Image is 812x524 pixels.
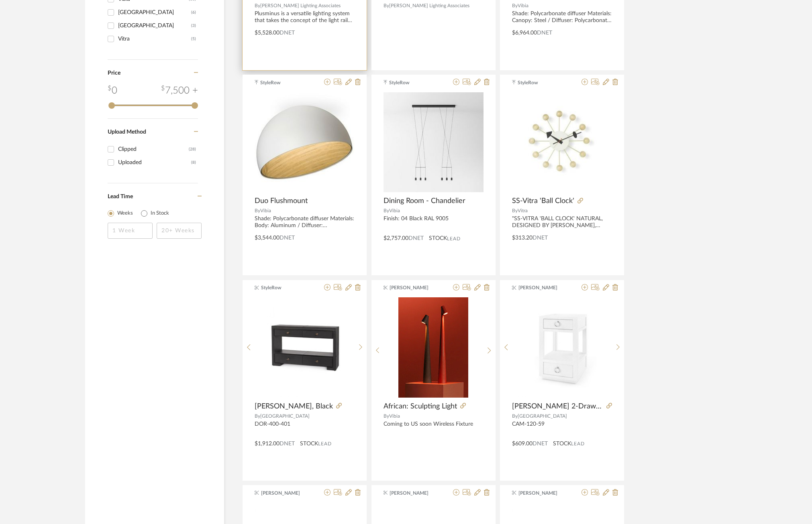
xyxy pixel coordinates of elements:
span: StyleRow [518,79,568,86]
div: [GEOGRAPHIC_DATA] [118,6,191,19]
span: [PERSON_NAME] Lighting Associates [260,3,341,8]
span: Vibia [389,208,400,213]
span: [PERSON_NAME] [390,284,440,291]
span: $313.20 [512,235,532,241]
span: Lead [571,441,585,447]
div: [GEOGRAPHIC_DATA] [118,19,191,32]
span: $3,544.00 [255,235,280,241]
span: $1,912.00 [255,441,280,447]
span: Upload Method [108,129,146,135]
div: Shade: Polycarbonate diffuser Materials: Body: Aluminum / Diffuser: Polycarbonate / Shade: Oak Wo... [255,215,355,229]
img: African: Sculpting Light [398,297,468,398]
div: CAM-120-59 [512,421,612,435]
span: DNET [280,441,295,447]
span: By [512,414,518,418]
span: Vibia [518,3,528,8]
div: Coming to US soon Wireless Fixture [384,421,484,435]
span: $609.00 [512,441,532,447]
span: By [512,3,518,8]
span: DNET [408,236,424,241]
div: Uploaded [118,156,191,169]
span: Dining Room - Chandelier [384,197,465,205]
span: StyleRow [261,284,312,291]
span: By [384,3,389,8]
div: (28) [189,143,196,156]
span: STOCK [300,440,318,448]
div: Clipped [118,143,189,156]
span: DNET [280,235,295,241]
span: [GEOGRAPHIC_DATA] [260,414,310,418]
span: [PERSON_NAME], Black [255,402,333,411]
span: DNET [532,235,548,241]
span: DNET [280,30,295,36]
span: By [255,414,260,418]
span: Lead [447,236,461,242]
span: By [384,414,389,418]
span: SS-Vitra 'Ball Clock' [512,197,574,205]
input: 1 Week [108,223,153,239]
div: Finish: 04 Black RAL 9005 [384,215,484,229]
img: Dining Room - Chandelier [384,92,484,192]
div: 0 [108,83,117,98]
div: 0 [255,92,355,192]
span: Lead Time [108,194,133,199]
span: DNET [537,30,552,36]
span: By [255,208,260,213]
span: [PERSON_NAME] [390,489,440,497]
span: STOCK [429,234,447,243]
div: Plusminus is a versatile lighting system that takes the concept of the light rail track system to... [255,10,355,24]
span: By [255,3,260,8]
div: DOR-400-401 [255,421,355,435]
span: [PERSON_NAME] [518,284,569,291]
div: (3) [191,19,196,32]
span: $2,757.00 [384,236,408,241]
span: Duo Flushmount [255,197,308,205]
input: 20+ Weeks [157,223,202,239]
span: [PERSON_NAME] [518,489,569,497]
div: Vitra [118,32,191,45]
span: Vitra [518,208,528,213]
span: StyleRow [260,79,311,86]
div: Shade: Polycarbonate diffuser Materials: Canopy: Steel / Diffuser: Polycarbonate / Sphere: Blown ... [512,10,612,24]
span: [PERSON_NAME] 2-Drawer Side Table [512,402,603,411]
img: SS-Vitra 'Ball Clock' [512,92,612,192]
div: (8) [191,156,196,169]
span: By [512,208,518,213]
div: "SS-VITRA 'BALL CLOCK' NATURAL, DESIGNED BY [PERSON_NAME], [DATE] - [DATE]. DIMENSIONS: DIA.13" [512,215,612,229]
img: Duo Flushmount [255,92,355,192]
span: $6,964.00 [512,30,537,36]
span: Vibia [260,208,271,213]
label: Weeks [117,209,133,217]
span: Vibia [389,414,400,418]
span: [GEOGRAPHIC_DATA] [518,414,567,418]
div: 0 [384,297,483,398]
span: African: Sculpting Light [384,402,457,411]
span: StyleRow [389,79,440,86]
span: [PERSON_NAME] Lighting Associates [389,3,469,8]
div: 7,500 + [161,83,198,98]
div: (6) [191,6,196,19]
span: Price [108,70,120,76]
span: By [384,208,389,213]
div: (5) [191,32,196,45]
label: In Stock [151,209,169,217]
span: $5,528.00 [255,30,280,36]
span: Lead [318,441,332,447]
div: 0 [384,92,484,192]
img: Camilla 2-Drawer Side Table [512,298,612,397]
span: STOCK [553,440,571,448]
span: [PERSON_NAME] [261,489,312,497]
span: DNET [532,441,548,447]
img: Doris Console, Black [255,298,355,397]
